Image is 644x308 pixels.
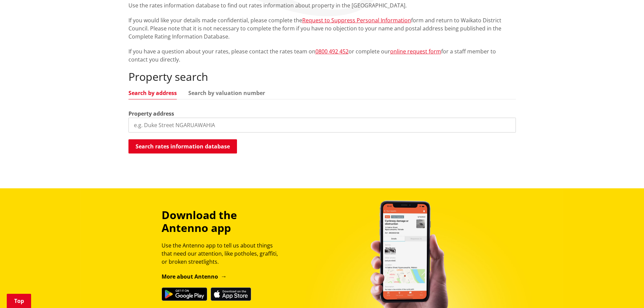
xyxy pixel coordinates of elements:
a: More about Antenno [162,273,227,280]
img: Get it on Google Play [162,287,207,301]
a: Search by address [128,90,177,96]
p: Use the Antenno app to tell us about things that need our attention, like potholes, graffiti, or ... [162,241,284,266]
a: online request form [390,48,441,55]
p: If you would like your details made confidential, please complete the form and return to Waikato ... [128,16,516,41]
p: Use the rates information database to find out rates information about property in the [GEOGRAPHI... [128,1,516,9]
p: If you have a question about your rates, please contact the rates team on or complete our for a s... [128,47,516,64]
iframe: Messenger Launcher [613,280,637,304]
img: Download on the App Store [211,287,251,301]
input: e.g. Duke Street NGARUAWAHIA [128,118,516,133]
a: Search by valuation number [188,90,265,96]
button: Search rates information database [128,139,237,153]
h3: Download the Antenno app [162,209,284,235]
a: Request to Suppress Personal Information [302,17,411,24]
h2: Property search [128,70,516,83]
label: Property address [128,110,174,118]
a: 0800 492 452 [315,48,349,55]
a: Top [7,294,31,308]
